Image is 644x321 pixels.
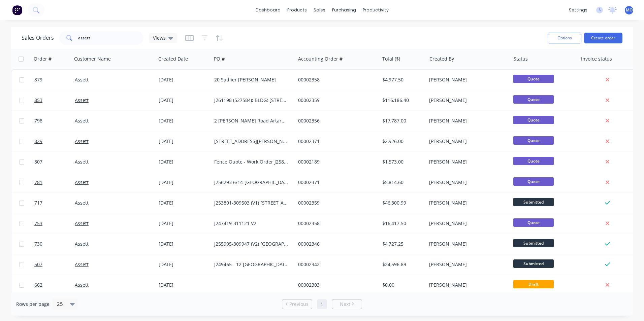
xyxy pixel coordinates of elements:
[298,241,373,247] div: 00002346
[159,282,209,288] div: [DATE]
[429,282,504,288] div: [PERSON_NAME]
[34,97,42,104] span: 853
[34,220,42,227] span: 753
[75,282,89,288] a: Assett
[159,117,209,124] div: [DATE]
[12,5,22,15] img: Factory
[34,152,75,172] a: 807
[513,95,554,104] span: Quote
[34,261,42,268] span: 507
[75,220,89,226] a: Assett
[513,116,554,124] span: Quote
[429,261,504,268] div: [PERSON_NAME]
[584,33,622,43] button: Create order
[382,117,422,124] div: $17,787.00
[34,90,75,110] a: 853
[159,241,209,247] div: [DATE]
[214,200,289,206] div: J253801-309503 (V1) [STREET_ADDRESS][PERSON_NAME][PERSON_NAME]
[382,97,422,104] div: $116,186.40
[214,261,289,268] div: J249465 - 12 [GEOGRAPHIC_DATA].
[34,172,75,192] a: 781
[214,97,289,104] div: J261198 (527584); BLDG; [STREET_ADDRESS]
[159,200,209,206] div: [DATE]
[298,76,373,83] div: 00002358
[513,239,554,247] span: Submitted
[513,136,554,145] span: Quote
[359,5,392,15] div: productivity
[548,33,581,43] button: Options
[279,299,365,309] ul: Pagination
[159,220,209,227] div: [DATE]
[382,56,400,62] div: Total ($)
[429,220,504,227] div: [PERSON_NAME]
[298,179,373,186] div: 00002371
[34,76,42,83] span: 879
[214,158,289,165] div: Fence Quote - Work Order J258724-315529 - GRNDS2-4 Wauhope Cres South Coogee
[75,117,89,124] a: Assett
[298,117,373,124] div: 00002356
[214,179,289,186] div: J256293 6/14-[GEOGRAPHIC_DATA]
[429,56,454,62] div: Created By
[429,138,504,145] div: [PERSON_NAME]
[34,158,42,165] span: 807
[513,198,554,206] span: Submitted
[317,299,327,309] a: Page 1 is your current page
[513,75,554,83] span: Quote
[382,76,422,83] div: $4,977.50
[159,76,209,83] div: [DATE]
[159,261,209,268] div: [DATE]
[22,35,54,41] h1: Sales Orders
[429,200,504,206] div: [PERSON_NAME]
[34,70,75,90] a: 879
[153,34,166,41] span: Views
[332,301,362,308] a: Next page
[513,218,554,227] span: Quote
[34,241,42,247] span: 730
[513,177,554,186] span: Quote
[159,179,209,186] div: [DATE]
[34,56,52,62] div: Order #
[159,97,209,104] div: [DATE]
[75,179,89,185] a: Assett
[34,138,42,145] span: 829
[298,220,373,227] div: 00002358
[513,280,554,288] span: Draft
[298,158,373,165] div: 00002189
[382,282,422,288] div: $0.00
[298,97,373,104] div: 00002359
[581,56,612,62] div: Invoice status
[566,5,591,15] div: settings
[298,200,373,206] div: 00002359
[284,5,310,15] div: products
[298,138,373,145] div: 00002371
[34,254,75,275] a: 507
[340,301,350,308] span: Next
[34,200,42,206] span: 717
[214,138,289,145] div: [STREET_ADDRESS][PERSON_NAME]
[75,261,89,267] a: Assett
[514,56,528,62] div: Status
[34,193,75,213] a: 717
[34,282,42,288] span: 662
[75,200,89,206] a: Assett
[513,259,554,268] span: Submitted
[382,179,422,186] div: $5,814.60
[298,56,343,62] div: Accounting Order #
[382,200,422,206] div: $46,300.99
[34,213,75,234] a: 753
[626,7,633,13] span: MO
[429,179,504,186] div: [PERSON_NAME]
[16,301,50,308] span: Rows per page
[329,5,359,15] div: purchasing
[429,76,504,83] div: [PERSON_NAME]
[34,111,75,131] a: 798
[252,5,284,15] a: dashboard
[429,117,504,124] div: [PERSON_NAME]
[214,117,289,124] div: 2 [PERSON_NAME] Road Artarmon fence job ****Revised****
[382,261,422,268] div: $24,596.89
[34,117,42,124] span: 798
[298,261,373,268] div: 00002342
[382,158,422,165] div: $1,573.00
[75,138,89,144] a: Assett
[34,234,75,254] a: 730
